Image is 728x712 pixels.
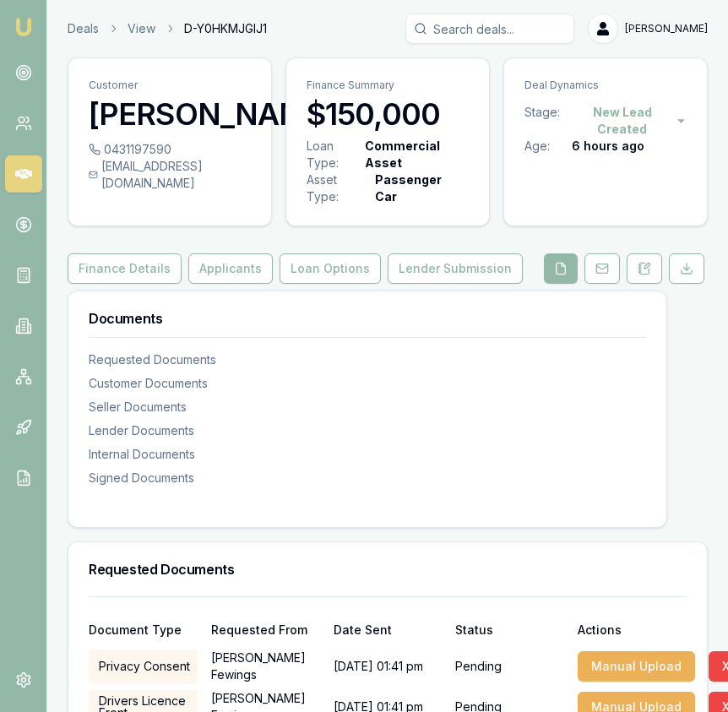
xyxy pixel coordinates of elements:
[307,138,361,171] div: Loan Type:
[68,253,185,284] a: Finance Details
[89,97,251,131] h3: [PERSON_NAME]
[280,253,381,284] button: Loan Options
[185,253,276,284] a: Applicants
[128,20,155,37] a: View
[89,446,646,463] div: Internal Documents
[578,624,687,636] div: Actions
[625,22,708,35] span: [PERSON_NAME]
[89,422,646,439] div: Lender Documents
[307,79,469,92] p: Finance Summary
[68,20,267,37] nav: breadcrumb
[307,97,469,131] h3: $150,000
[455,658,502,675] p: Pending
[184,20,267,37] span: D-Y0HKMJGIJ1
[365,138,465,171] div: Commercial Asset
[569,104,687,138] button: New Lead Created
[524,79,687,92] p: Deal Dynamics
[89,79,251,92] p: Customer
[68,20,99,37] a: Deals
[405,14,574,44] input: Search deals
[375,171,465,205] div: Passenger Car
[89,624,198,636] div: Document Type
[211,624,320,636] div: Requested From
[89,312,646,325] h3: Documents
[334,649,443,683] div: [DATE] 01:41 pm
[455,624,564,636] div: Status
[572,138,644,155] div: 6 hours ago
[307,171,372,205] div: Asset Type :
[89,649,198,683] div: Privacy Consent
[89,158,251,192] div: [EMAIL_ADDRESS][DOMAIN_NAME]
[89,563,687,576] h3: Requested Documents
[388,253,523,284] button: Lender Submission
[334,624,443,636] div: Date Sent
[89,470,646,486] div: Signed Documents
[89,375,646,392] div: Customer Documents
[276,253,384,284] a: Loan Options
[578,651,695,682] button: Manual Upload
[89,399,646,416] div: Seller Documents
[89,351,646,368] div: Requested Documents
[14,17,34,37] img: emu-icon-u.png
[188,253,273,284] button: Applicants
[384,253,526,284] a: Lender Submission
[211,649,320,683] p: [PERSON_NAME] Fewings
[524,138,572,155] div: Age:
[89,141,251,158] div: 0431197590
[524,104,569,138] div: Stage:
[68,253,182,284] button: Finance Details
